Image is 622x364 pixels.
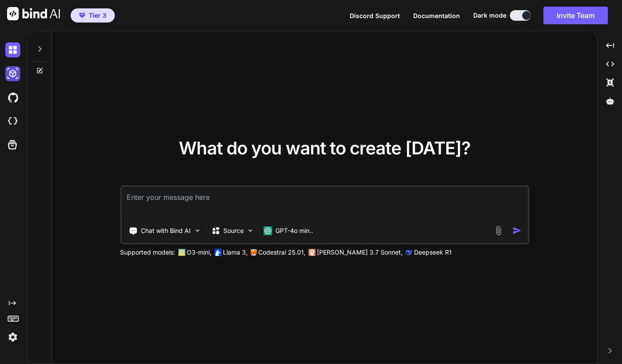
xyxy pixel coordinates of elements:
p: Codestral 25.01, [258,248,305,257]
img: claude [308,249,315,256]
p: Supported models: [120,248,175,257]
img: attachment [494,225,504,236]
button: premiumTier 3 [71,8,115,23]
img: settings [5,330,20,345]
span: What do you want to create [DATE]? [179,137,471,159]
img: Mistral-AI [250,249,256,255]
img: Pick Tools [193,227,201,234]
p: Chat with Bind AI [141,226,191,235]
button: Invite Team [543,7,608,24]
p: [PERSON_NAME] 3.7 Sonnet, [317,248,403,257]
img: premium [79,13,85,18]
img: cloudideIcon [5,114,20,129]
p: O3-mini, [187,248,211,257]
button: Documentation [413,11,460,20]
img: Pick Models [246,227,254,234]
img: darkAi-studio [5,66,20,81]
span: Documentation [413,12,460,19]
img: GPT-4 [178,249,185,256]
img: icon [513,226,522,235]
span: Discord Support [350,12,400,19]
img: Bind AI [7,7,60,20]
img: GPT-4o mini [263,226,272,235]
p: Source [223,226,244,235]
button: Discord Support [350,11,400,20]
img: Llama2 [214,249,221,256]
span: Dark mode [473,11,506,20]
img: githubDark [5,90,20,105]
p: Deepseek R1 [414,248,452,257]
span: Tier 3 [89,11,106,20]
p: GPT-4o min.. [275,226,313,235]
img: claude [405,249,412,256]
img: darkChat [5,42,20,57]
p: Llama 3, [223,248,248,257]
